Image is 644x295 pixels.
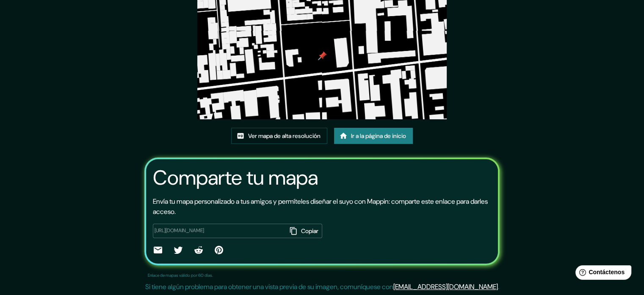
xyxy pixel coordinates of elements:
[287,224,322,238] button: Copiar
[334,128,413,144] a: Ir a la página de inicio
[231,128,327,144] a: Ver mapa de alta resolución
[569,262,635,286] iframe: Lanzador de widgets de ayuda
[148,273,213,278] font: Enlace de mapas válido por 60 días.
[153,164,318,191] font: Comparte tu mapa
[393,282,498,291] a: [EMAIL_ADDRESS][DOMAIN_NAME]
[248,132,321,140] font: Ver mapa de alta resolución
[498,282,499,291] font: .
[145,282,393,291] font: Si tiene algún problema para obtener una vista previa de su imagen, comuníquese con
[351,132,406,140] font: Ir a la página de inicio
[301,227,318,235] font: Copiar
[153,197,488,216] font: Envía tu mapa personalizado a tus amigos y permíteles diseñar el suyo con Mappin: comparte este e...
